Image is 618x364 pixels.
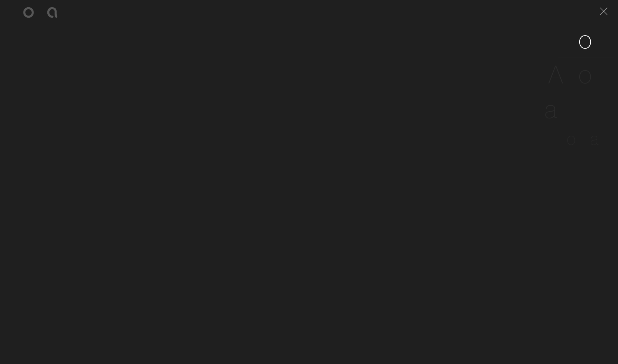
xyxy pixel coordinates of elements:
[580,93,593,125] span: e
[567,128,576,149] span: o
[555,126,614,151] a: Contact
[548,57,614,92] a: About
[579,58,593,90] span: o
[558,93,566,125] span: r
[609,128,614,149] span: t
[601,23,614,55] span: k
[558,23,579,55] span: W
[601,93,614,125] span: s
[576,128,585,149] span: n
[527,92,614,127] a: Careers
[593,23,602,55] span: r
[593,58,606,90] span: u
[548,58,564,90] span: A
[606,58,614,90] span: t
[593,93,602,125] span: r
[527,93,545,125] span: C
[579,23,593,55] span: o
[590,128,599,149] span: a
[585,128,590,149] span: t
[555,128,566,149] span: C
[558,22,614,57] a: Work
[566,93,580,125] span: e
[599,128,608,149] span: c
[564,58,579,90] span: b
[545,93,558,125] span: a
